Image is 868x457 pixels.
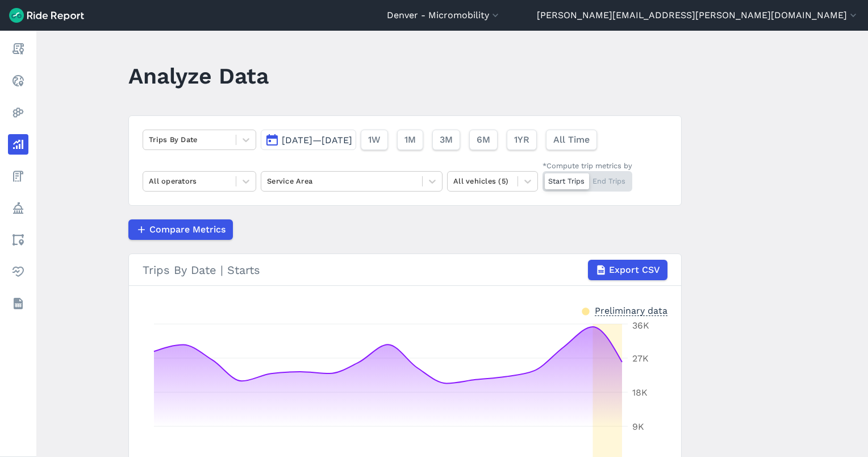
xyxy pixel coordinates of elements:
button: Denver - Micromobility [387,9,501,22]
a: Report [8,39,28,59]
tspan: 18K [632,387,648,398]
a: Analyze [8,134,28,155]
span: [DATE]—[DATE] [282,135,352,146]
a: Policy [8,198,28,218]
button: [PERSON_NAME][EMAIL_ADDRESS][PERSON_NAME][DOMAIN_NAME] [537,9,859,22]
span: All Time [553,133,590,147]
button: 3M [432,130,460,150]
span: Compare Metrics [149,223,226,236]
button: 1YR [507,130,537,150]
a: Health [8,261,28,282]
button: All Time [546,130,597,150]
tspan: 36K [632,320,649,331]
a: Areas [8,230,28,250]
div: Preliminary data [595,304,667,316]
div: *Compute trip metrics by [542,160,632,171]
button: [DATE]—[DATE] [261,130,356,150]
button: 1M [397,130,423,150]
button: 6M [469,130,498,150]
tspan: 27K [632,353,649,364]
span: 3M [440,133,453,147]
span: 1M [404,133,416,147]
button: Export CSV [588,260,667,280]
div: Trips By Date | Starts [143,260,667,280]
a: Fees [8,166,28,186]
button: 1W [361,130,388,150]
tspan: 9K [632,421,644,432]
span: 6M [477,133,490,147]
a: Datasets [8,293,28,314]
span: Export CSV [609,263,660,277]
button: Compare Metrics [128,219,233,240]
a: Realtime [8,70,28,91]
a: Heatmaps [8,102,28,123]
img: Ride Report [9,8,84,23]
h1: Analyze Data [128,60,269,92]
span: 1YR [514,133,529,147]
span: 1W [368,133,381,147]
